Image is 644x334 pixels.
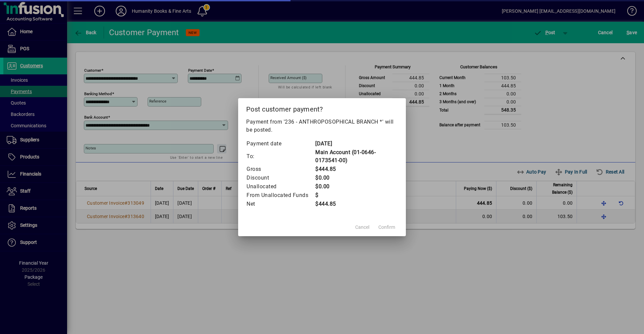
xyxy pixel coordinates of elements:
[246,191,315,200] td: From Unallocated Funds
[238,98,406,118] h2: Post customer payment?
[315,148,398,165] td: Main Account (01-0646-0173541-00)
[315,200,398,208] td: $444.85
[246,182,315,191] td: Unallocated
[315,139,398,148] td: [DATE]
[246,200,315,208] td: Net
[246,174,315,182] td: Discount
[246,118,398,134] p: Payment from '236 - ANTHROPOSOPHICAL BRANCH *' will be posted.
[315,174,398,182] td: $0.00
[315,165,398,174] td: $444.85
[315,191,398,200] td: $
[315,182,398,191] td: $0.00
[246,148,315,165] td: To:
[246,165,315,174] td: Gross
[246,139,315,148] td: Payment date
